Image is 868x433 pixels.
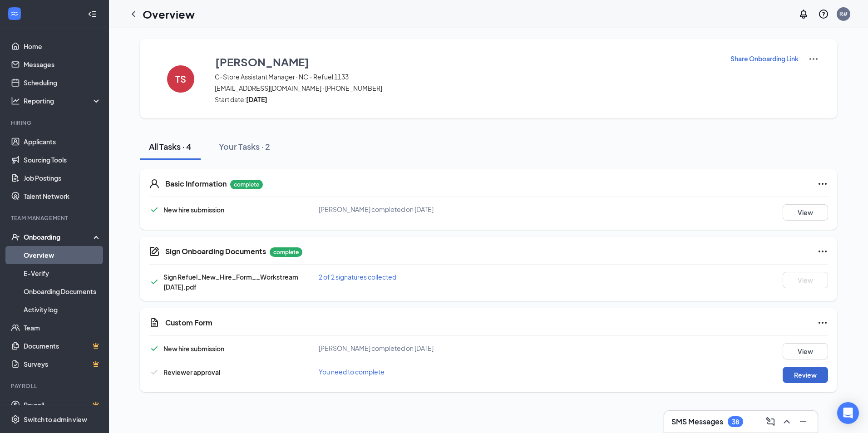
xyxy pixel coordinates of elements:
[817,178,828,189] svg: Ellipses
[765,416,776,427] svg: ComposeMessage
[783,272,828,288] button: View
[24,74,101,92] a: Scheduling
[837,402,859,424] div: Open Intercom Messenger
[149,178,160,189] svg: User
[11,415,20,424] svg: Settings
[779,414,794,429] button: ChevronUp
[671,417,723,427] h3: SMS Messages
[24,396,101,414] a: PayrollCrown
[88,10,97,19] svg: Collapse
[149,141,192,152] div: All Tasks · 4
[24,282,101,300] a: Onboarding Documents
[319,344,434,352] span: [PERSON_NAME] completed on [DATE]
[163,206,224,214] span: New hire submission
[128,9,139,20] svg: ChevronLeft
[732,418,739,426] div: 38
[215,54,719,70] button: [PERSON_NAME]
[246,95,267,103] strong: [DATE]
[270,247,302,257] p: complete
[319,205,434,213] span: [PERSON_NAME] completed on [DATE]
[319,273,396,281] span: 2 of 2 signatures collected
[230,180,263,189] p: complete
[149,246,160,257] svg: CompanyDocumentIcon
[783,367,828,383] button: Review
[24,187,101,205] a: Talent Network
[24,37,101,55] a: Home
[24,96,102,105] div: Reporting
[24,151,101,169] a: Sourcing Tools
[165,318,212,328] h5: Custom Form
[839,10,848,18] div: R#
[149,276,160,287] svg: Checkmark
[24,355,101,373] a: SurveysCrown
[11,232,20,241] svg: UserCheck
[149,317,160,328] svg: CustomFormIcon
[730,54,799,64] button: Share Onboarding Link
[783,343,828,359] button: View
[798,9,809,20] svg: Notifications
[11,96,20,105] svg: Analysis
[783,204,828,221] button: View
[163,368,220,376] span: Reviewer approval
[24,232,94,241] div: Onboarding
[24,319,101,337] a: Team
[10,9,19,18] svg: WorkstreamLogo
[11,119,99,127] div: Hiring
[808,54,819,64] img: More Actions
[163,344,224,353] span: New hire submission
[817,246,828,257] svg: Ellipses
[24,415,87,424] div: Switch to admin view
[163,273,298,291] span: Sign Refuel_New_Hire_Form__Workstream [DATE].pdf
[149,204,160,215] svg: Checkmark
[818,9,829,20] svg: QuestionInfo
[215,95,719,104] span: Start date:
[158,54,203,104] button: TS
[24,246,101,264] a: Overview
[24,169,101,187] a: Job Postings
[165,246,266,256] h5: Sign Onboarding Documents
[730,54,799,63] p: Share Onboarding Link
[215,72,719,81] span: C-Store Assistant Manager · NC - Refuel 1133
[11,214,99,222] div: Team Management
[763,414,778,429] button: ComposeMessage
[215,54,309,69] h3: [PERSON_NAME]
[219,141,270,152] div: Your Tasks · 2
[796,414,810,429] button: Minimize
[319,368,385,376] span: You need to complete
[24,55,101,74] a: Messages
[24,337,101,355] a: DocumentsCrown
[817,317,828,328] svg: Ellipses
[215,84,719,93] span: [EMAIL_ADDRESS][DOMAIN_NAME] · [PHONE_NUMBER]
[165,179,227,189] h5: Basic Information
[11,382,99,390] div: Payroll
[24,264,101,282] a: E-Verify
[781,416,792,427] svg: ChevronUp
[143,6,195,22] h1: Overview
[798,416,809,427] svg: Minimize
[24,300,101,319] a: Activity log
[24,133,101,151] a: Applicants
[149,367,160,378] svg: Checkmark
[175,76,186,82] h4: TS
[149,343,160,354] svg: Checkmark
